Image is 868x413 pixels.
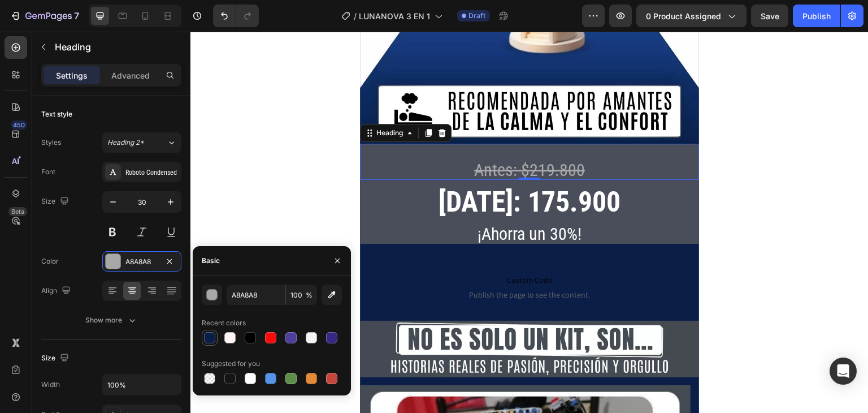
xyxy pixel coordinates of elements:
div: Font [41,167,55,177]
h2: ¡Ahorra un 30%! [170,193,509,212]
div: Undo/Redo [213,5,259,27]
button: Publish [793,5,840,27]
span: Draft [468,11,485,21]
strong: [DATE]: 175.900 [248,154,431,187]
div: Roboto Condensed [125,167,179,178]
div: Align [41,283,73,299]
span: Save [761,11,779,21]
p: Heading [55,40,177,54]
div: 450 [11,121,27,130]
p: Settings [56,70,88,81]
button: 0 product assigned [636,5,747,27]
button: Save [751,5,788,27]
button: Show more [41,310,181,330]
button: 7 [5,5,84,27]
span: Publish the page to see the content. [170,257,509,269]
div: Basic [202,256,220,266]
div: Suggested for you [202,359,260,369]
span: Heading 2* [107,137,144,148]
div: Text style [41,109,72,119]
div: Publish [802,10,831,22]
p: 7 [74,9,79,23]
div: Recent colors [202,318,246,328]
span: % [306,290,313,300]
input: Auto [103,375,181,395]
span: Custom Code [170,242,509,255]
div: Open Intercom Messenger [830,358,857,385]
div: Width [41,380,60,390]
div: A8A8A8 [125,257,158,267]
div: Heading [184,96,215,106]
img: gempages_497058371149497480-fa7de10e-3094-45e8-977d-42051dfbddf4.webp [170,289,509,346]
div: Size [41,351,71,366]
div: Beta [8,207,27,216]
button: Heading 2* [102,132,181,153]
span: LUNANOVA 3 EN 1 [359,10,430,22]
div: Size [41,194,71,209]
div: Styles [41,137,61,148]
p: Advanced [111,70,150,81]
input: Eg: FFFFFF [227,285,285,305]
s: Antes: $219.800 [284,128,394,148]
iframe: Design area [190,32,868,413]
span: / [354,10,357,22]
span: 0 product assigned [646,10,721,22]
div: Color [41,256,59,266]
div: Show more [85,315,138,326]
